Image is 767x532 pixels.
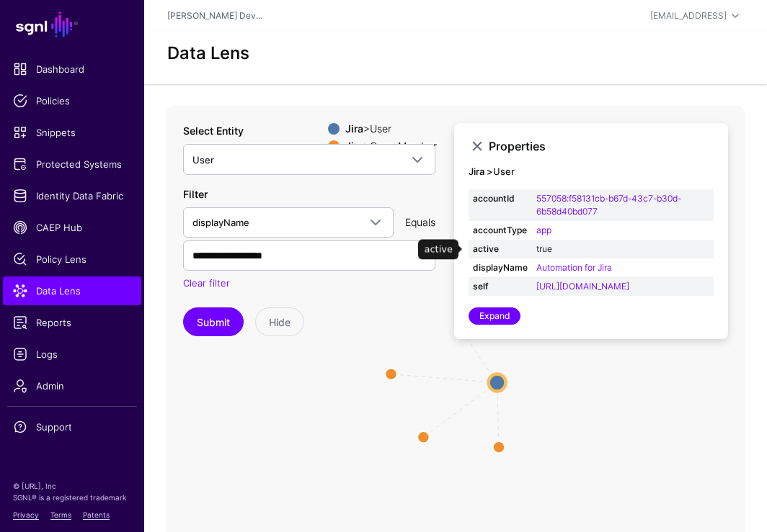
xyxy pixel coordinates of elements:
[3,55,141,84] a: Dashboard
[13,420,131,434] span: Support
[183,277,230,289] a: Clear filter
[13,94,131,108] span: Policies
[469,307,520,325] a: Expand
[418,240,458,260] div: active
[13,315,131,330] span: Reports
[183,186,208,202] label: Filter
[3,86,141,115] a: Policies
[536,262,612,273] a: Automation for Jira
[469,166,714,178] h4: User
[536,281,629,292] a: [URL][DOMAIN_NAME]
[13,347,131,361] span: Logs
[469,166,493,177] strong: Jira >
[3,245,141,274] a: Policy Lens
[13,510,39,519] a: Privacy
[345,122,363,135] strong: Jira
[9,9,136,40] a: SGNL
[3,150,141,179] a: Protected Systems
[3,118,141,147] a: Snippets
[192,217,249,228] span: displayName
[3,276,141,305] a: Data Lens
[183,307,244,336] button: Submit
[167,10,262,21] a: [PERSON_NAME] Dev...
[3,371,141,400] a: Admin
[13,379,131,393] span: Admin
[255,307,304,336] button: Hide
[536,193,681,217] a: 557058:f58131cb-b67d-43c7-b30d-6b58d40bd077
[13,252,131,266] span: Policy Lens
[536,243,552,254] a: true
[50,510,71,519] a: Terms
[192,154,214,166] span: User
[13,220,131,235] span: CAEP Hub
[3,181,141,210] a: Identity Data Fabric
[13,62,131,76] span: Dashboard
[473,261,528,274] strong: displayName
[489,140,714,153] h3: Properties
[650,9,727,22] div: [EMAIL_ADDRESS]
[167,43,249,64] h2: Data Lens
[473,280,528,293] strong: self
[13,492,131,503] p: SGNL® is a registered trademark
[3,213,141,242] a: CAEP Hub
[473,192,528,205] strong: accountId
[473,243,528,256] strong: active
[83,510,110,519] a: Patents
[3,308,141,337] a: Reports
[473,224,528,237] strong: accountType
[183,123,244,138] label: Select Entity
[536,225,551,235] a: app
[3,340,141,369] a: Logs
[13,157,131,171] span: Protected Systems
[13,189,131,203] span: Identity Data Fabric
[13,284,131,298] span: Data Lens
[13,480,131,492] p: © [URL], Inc
[13,125,131,140] span: Snippets
[399,215,441,230] div: Equals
